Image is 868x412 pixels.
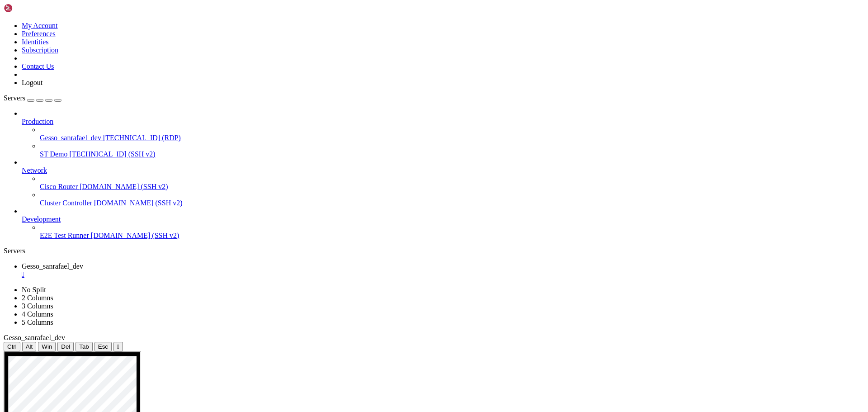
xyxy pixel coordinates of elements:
a: 3 Columns [22,302,53,310]
span: Cluster Controller [40,199,92,207]
a: Identities [22,38,49,46]
li: Network [22,158,864,207]
span: Tab [79,343,89,350]
li: Development [22,207,864,240]
span: Alt [26,343,33,350]
span: Gesso_sanrafael_dev [22,262,83,270]
a: 4 Columns [22,310,53,318]
span: E2E Test Runner [40,232,89,239]
button:  [113,342,123,351]
span: Win [42,343,52,350]
span: Cisco Router [40,183,78,190]
span: Gesso_sanrafael_dev [40,134,101,142]
a: No Split [22,286,46,294]
span: Del [61,343,70,350]
a: Network [22,166,864,175]
button: Win [38,342,56,351]
button: Tab [75,342,93,351]
a: 5 Columns [22,318,53,326]
button: Ctrl [4,342,20,351]
li: E2E Test Runner [DOMAIN_NAME] (SSH v2) [40,223,864,240]
a: E2E Test Runner [DOMAIN_NAME] (SSH v2) [40,232,864,240]
img: Shellngn [4,4,56,13]
a: ST Demo [TECHNICAL_ID] (SSH v2) [40,150,864,158]
li: Production [22,109,864,158]
a: 2 Columns [22,294,53,302]
div:  [117,343,119,350]
a: Contact Us [22,62,54,70]
a: My Account [22,22,58,29]
a: Cluster Controller [DOMAIN_NAME] (SSH v2) [40,199,864,207]
a: Cisco Router [DOMAIN_NAME] (SSH v2) [40,183,864,191]
a: Logout [22,79,42,86]
a: Subscription [22,46,58,54]
span: Esc [98,343,108,350]
span: Gesso_sanrafael_dev [4,334,65,341]
span: Ctrl [7,343,17,350]
li: Cisco Router [DOMAIN_NAME] (SSH v2) [40,175,864,191]
li: Gesso_sanrafael_dev [TECHNICAL_ID] (RDP) [40,126,864,142]
a: Gesso_sanrafael_dev [TECHNICAL_ID] (RDP) [40,134,864,142]
a: Servers [4,94,61,102]
span: ST Demo [40,150,67,158]
a: Development [22,215,864,223]
span: [DOMAIN_NAME] (SSH v2) [91,232,179,239]
span: [DOMAIN_NAME] (SSH v2) [80,183,168,190]
li: ST Demo [TECHNICAL_ID] (SSH v2) [40,142,864,158]
div: Servers [4,247,864,255]
a: Production [22,118,864,126]
a: Preferences [22,30,56,38]
span: Development [22,215,61,223]
li: Cluster Controller [DOMAIN_NAME] (SSH v2) [40,191,864,207]
span: [TECHNICAL_ID] (RDP) [103,134,181,142]
span: Production [22,118,53,125]
span: Servers [4,94,25,102]
button: Esc [94,342,112,351]
a: Gesso_sanrafael_dev [22,262,864,279]
a:  [22,270,864,279]
span: [TECHNICAL_ID] (SSH v2) [69,150,155,158]
span: Network [22,166,47,174]
span: [DOMAIN_NAME] (SSH v2) [94,199,183,207]
button: Alt [22,342,37,351]
button: Del [57,342,74,351]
